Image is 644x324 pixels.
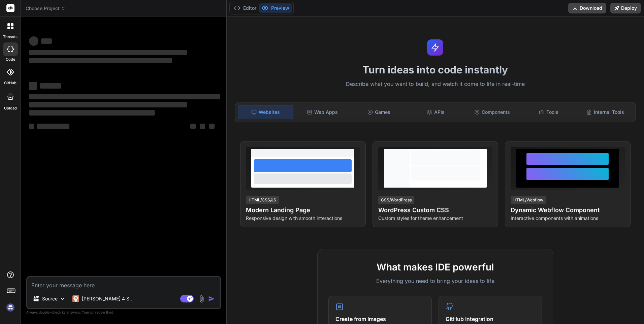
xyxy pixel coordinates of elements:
img: Pick Models [60,296,65,302]
label: threads [3,34,18,40]
span: ‌ [200,124,205,129]
p: Source [42,295,58,302]
div: CSS/WordPress [378,196,414,204]
span: Choose Project [26,5,66,12]
img: icon [208,295,215,302]
span: privacy [90,310,102,314]
span: ‌ [29,50,187,55]
p: Always double-check its answers. Your in Bind [26,309,221,316]
h4: Create from Images [335,315,425,323]
img: signin [5,302,16,313]
h4: Modern Landing Page [246,205,360,215]
span: ‌ [29,36,38,46]
p: Describe what you want to build, and watch it come to life in real-time [231,80,640,89]
h4: GitHub Integration [446,315,535,323]
span: ‌ [29,58,172,63]
label: GitHub [4,80,17,86]
div: Components [464,105,520,119]
span: ‌ [37,124,69,129]
span: ‌ [190,124,196,129]
button: Deploy [610,3,641,13]
span: ‌ [29,110,155,116]
div: Web Apps [295,105,350,119]
span: ‌ [40,83,61,89]
button: Download [568,3,606,13]
div: HTML/CSS/JS [246,196,279,204]
span: ‌ [209,124,215,129]
span: ‌ [29,82,37,90]
p: Custom styles for theme enhancement [378,215,492,222]
h4: Dynamic Webflow Component [511,205,625,215]
h2: What makes IDE powerful [328,260,542,274]
div: APIs [408,105,463,119]
span: ‌ [29,102,187,107]
label: code [6,57,15,62]
span: ‌ [41,38,52,44]
img: attachment [198,295,205,303]
div: HTML/Webflow [511,196,546,204]
img: Claude 4 Sonnet [72,295,79,302]
div: Internal Tools [578,105,633,119]
span: ‌ [29,124,34,129]
p: Everything you need to bring your ideas to life [328,277,542,285]
div: Games [351,105,407,119]
h1: Turn ideas into code instantly [231,64,640,76]
button: Editor [231,3,259,13]
p: [PERSON_NAME] 4 S.. [82,295,132,302]
p: Interactive components with animations [511,215,625,222]
label: Upload [4,105,17,111]
span: ‌ [29,94,220,99]
div: Websites [238,105,294,119]
button: Preview [259,3,292,13]
p: Responsive design with smooth interactions [246,215,360,222]
div: Tools [521,105,576,119]
h4: WordPress Custom CSS [378,205,492,215]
